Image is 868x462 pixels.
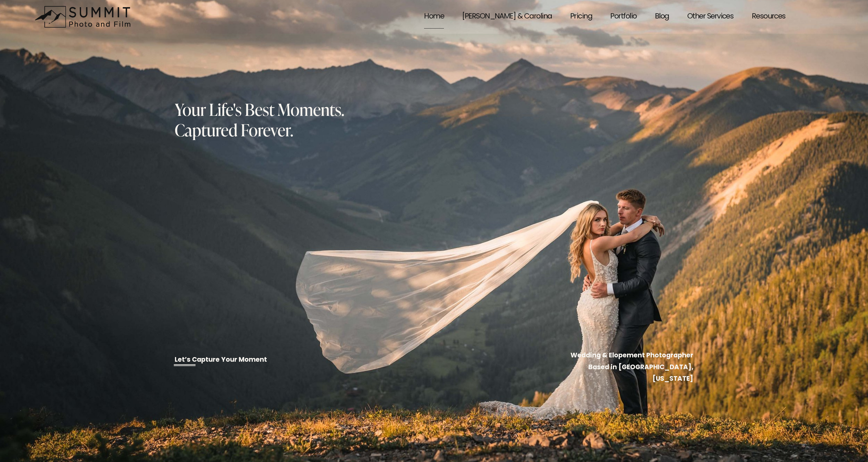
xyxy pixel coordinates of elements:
span: Resources [752,5,786,29]
a: Pricing [570,4,592,29]
strong: Wedding & Elopement Photographer Based in [GEOGRAPHIC_DATA], [US_STATE] [570,350,695,385]
img: Summit Photo and Film [35,6,134,28]
a: Portfolio [610,4,637,29]
a: folder dropdown [752,4,786,29]
a: Moment [239,355,267,365]
a: folder dropdown [687,4,734,29]
a: Home [424,4,444,29]
a: [PERSON_NAME] & Carolina [462,4,552,29]
h2: Your Life's Best Moments. Captured Forever. [175,99,367,140]
span: Other Services [687,5,734,29]
a: Blog [655,4,669,29]
a: Let’s Capture Your [175,355,237,365]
